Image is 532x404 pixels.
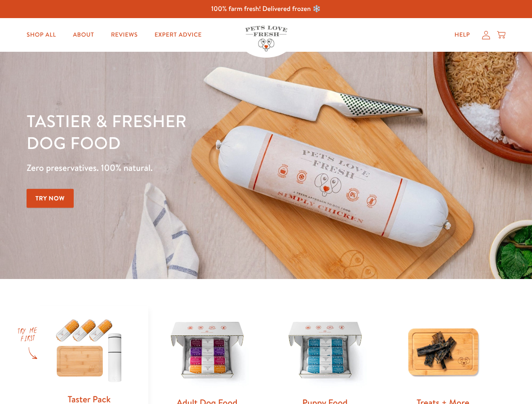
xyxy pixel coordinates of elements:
a: Shop All [20,27,63,43]
img: Pets Love Fresh [245,26,287,51]
h1: Tastier & fresher dog food [27,110,346,154]
a: Try Now [27,189,74,208]
a: About [66,27,101,43]
a: Reviews [104,27,144,43]
a: Help [448,27,477,43]
p: Zero preservatives. 100% natural. [27,160,346,175]
a: Expert Advice [148,27,209,43]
